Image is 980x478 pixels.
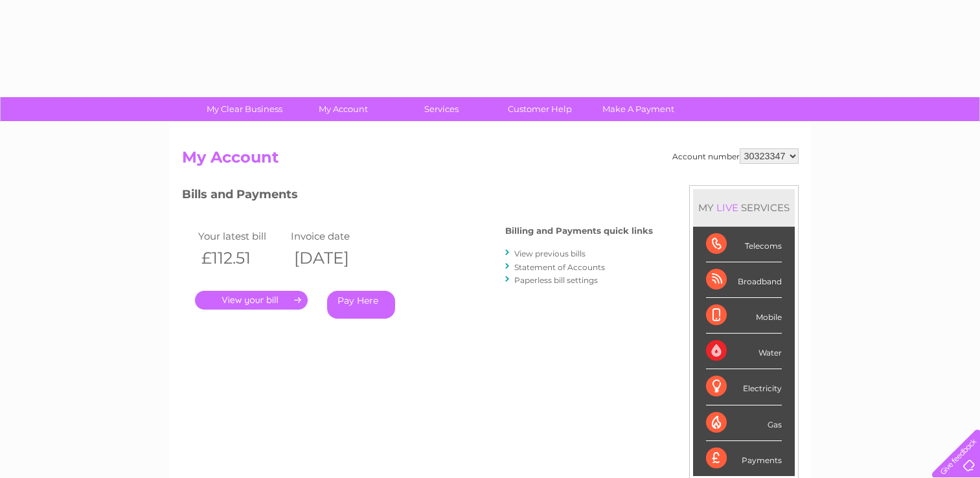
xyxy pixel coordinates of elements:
[182,185,653,208] h3: Bills and Payments
[195,291,308,310] a: .
[195,245,288,271] th: £112.51
[505,226,653,236] h4: Billing and Payments quick links
[514,275,598,285] a: Paperless bill settings
[288,227,381,245] td: Invoice date
[388,97,495,121] a: Services
[182,148,799,173] h2: My Account
[288,245,381,271] th: [DATE]
[706,298,782,334] div: Mobile
[706,441,782,476] div: Payments
[706,334,782,369] div: Water
[706,405,782,441] div: Gas
[514,249,586,258] a: View previous bills
[706,262,782,298] div: Broadband
[327,291,395,319] a: Pay Here
[290,97,396,121] a: My Account
[191,97,298,121] a: My Clear Business
[486,97,593,121] a: Customer Help
[195,227,288,245] td: Your latest bill
[672,148,799,164] div: Account number
[514,262,605,272] a: Statement of Accounts
[693,189,795,226] div: MY SERVICES
[714,201,741,214] div: LIVE
[706,369,782,405] div: Electricity
[706,227,782,262] div: Telecoms
[585,97,692,121] a: Make A Payment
